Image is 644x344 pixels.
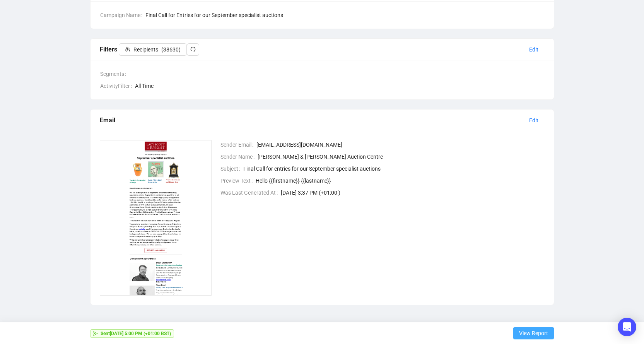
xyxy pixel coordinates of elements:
button: Edit [523,114,545,127]
span: ( 38630 ) [161,45,181,54]
span: Sender Name [220,152,258,161]
span: [EMAIL_ADDRESS][DOMAIN_NAME] [256,140,545,149]
span: Final Call for entries for our September specialist auctions [243,164,545,173]
span: Final Call for Entries for our September specialist auctions [145,11,545,19]
span: redo [190,46,196,52]
img: 1754665010268-fzDlgSW2r6WMWwmw.png [100,140,212,296]
span: [DATE] 3:37 PM (+01:00 ) [281,188,545,197]
button: View Report [513,327,554,339]
span: Hello {{firstname}} {{lastname}} [256,176,545,185]
span: Segments [100,70,129,78]
span: Campaign Name [100,11,145,19]
span: Was Last Generated At [220,188,281,197]
span: Recipients [133,45,158,54]
span: View Report [519,322,548,344]
span: team [125,46,130,52]
span: [PERSON_NAME] & [PERSON_NAME] Auction Centre [258,152,545,161]
button: Edit [523,43,545,56]
span: Sender Email [220,140,256,149]
span: ActivityFilter [100,82,135,90]
span: Subject [220,164,243,173]
span: Filters [100,46,199,53]
div: Open Intercom Messenger [618,318,636,336]
button: Recipients(38630) [119,43,187,56]
span: Edit [529,45,538,54]
span: All Time [135,82,545,90]
div: Email [100,115,523,125]
span: send [93,331,98,336]
span: Preview Text [220,176,256,185]
strong: Sent [DATE] 5:00 PM (+01:00 BST) [101,331,171,336]
span: Edit [529,116,538,125]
